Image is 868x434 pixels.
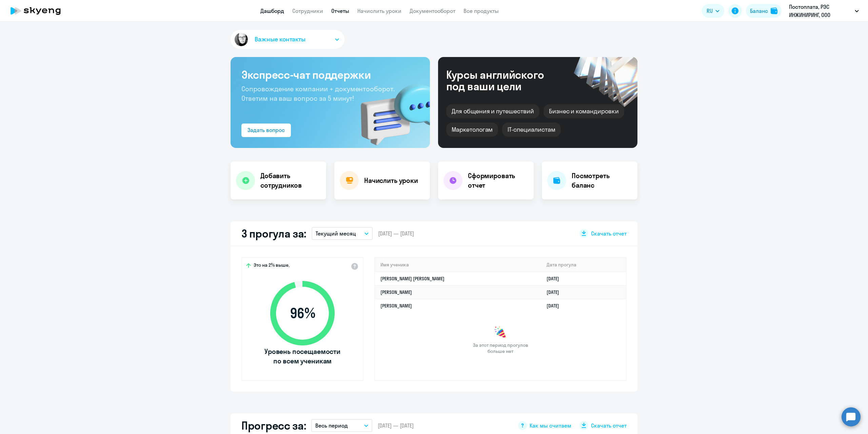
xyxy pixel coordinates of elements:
div: Для общения и путешествий [446,104,539,118]
div: IT-специалистам [502,122,560,137]
div: Задать вопрос [248,126,285,134]
button: Задать вопрос [241,124,291,137]
div: Курсы английского под ваши цели [446,69,562,92]
span: Важные контакты [255,35,305,44]
a: [PERSON_NAME] [PERSON_NAME] [380,276,445,282]
button: Постоплата, РЭС ИНЖИНИРИНГ, ООО [786,3,862,19]
img: bg-img [351,72,430,148]
h2: 3 прогула за: [241,227,306,240]
p: Весь период [315,421,348,430]
a: Документооборот [410,7,455,14]
th: Дата прогула [541,258,626,272]
span: Как мы считаем [530,422,571,429]
a: [PERSON_NAME] [380,303,412,309]
span: RU [707,7,713,15]
div: Баланс [750,7,768,15]
span: Уровень посещаемости по всем ученикам [263,347,341,366]
a: [DATE] [547,276,565,282]
a: Сотрудники [292,7,323,14]
a: [DATE] [547,289,565,295]
img: congrats [494,326,507,339]
button: Балансbalance [746,4,782,18]
button: Весь период [311,419,372,432]
button: Текущий месяц [312,227,373,240]
span: Сопровождение компании + документооборот. Ответим на ваш вопрос за 5 минут! [241,84,395,102]
span: [DATE] — [DATE] [378,230,414,237]
p: Текущий месяц [316,229,356,238]
a: Дашборд [260,7,284,14]
h4: Начислить уроки [364,176,418,185]
p: Постоплата, РЭС ИНЖИНИРИНГ, ООО [789,3,852,19]
a: [PERSON_NAME] [380,289,412,295]
span: 96 % [263,305,341,321]
button: Важные контакты [231,30,344,49]
h4: Посмотреть баланс [572,171,632,190]
div: Бизнес и командировки [544,104,624,118]
h3: Экспресс-чат поддержки [241,68,419,81]
a: Начислить уроки [357,7,401,14]
a: [DATE] [547,303,565,309]
a: Отчеты [331,7,349,14]
h2: Прогресс за: [241,419,306,432]
img: balance [771,7,777,14]
h4: Сформировать отчет [468,171,528,190]
button: RU [702,4,724,18]
a: Все продукты [463,7,499,14]
h4: Добавить сотрудников [260,171,321,190]
th: Имя ученика [375,258,541,272]
span: Скачать отчет [591,422,627,429]
span: [DATE] — [DATE] [378,422,414,429]
span: Это на 2% выше, [254,262,290,270]
span: За этот период прогулов больше нет [472,342,529,354]
div: Маркетологам [446,122,498,137]
span: Скачать отчет [591,230,627,237]
img: avatar [233,32,249,48]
